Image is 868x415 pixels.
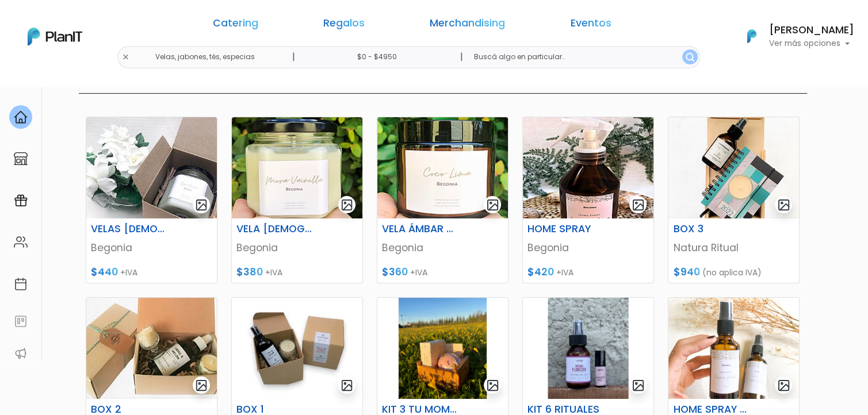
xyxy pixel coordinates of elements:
[14,152,28,166] img: marketplace-4ceaa7011d94191e9ded77b95e3339b90024bf715f7c57f8cf31f2d8c509eaba.svg
[120,267,137,278] span: +IVA
[59,11,166,33] div: ¿Necesitás ayuda?
[523,117,653,218] img: thumb_04.png
[486,379,499,392] img: gallery-light
[632,198,645,212] img: gallery-light
[323,18,365,32] a: Regalos
[668,298,799,399] img: thumb_IMG-3784.JPG
[769,25,854,36] h6: [PERSON_NAME]
[14,110,28,124] img: home-e721727adea9d79c4d83392d1f703f7f8bce08238fde08b1acbfd93340b81755.svg
[739,24,764,49] img: PlanIt Logo
[668,117,799,218] img: thumb_WhatsApp_Image_2021-10-19_at_21.03.51__1_portada.jpeg
[460,50,462,64] p: |
[84,223,174,235] h6: VELAS [DEMOGRAPHIC_DATA] PERSONALIZADAS
[86,117,217,283] a: gallery-light VELAS [DEMOGRAPHIC_DATA] PERSONALIZADAS Begonia $440 +IVA
[14,277,28,291] img: calendar-87d922413cdce8b2cf7b7f5f62616a5cf9e4887200fb71536465627b3292af00.svg
[777,379,790,392] img: gallery-light
[195,379,208,392] img: gallery-light
[292,50,295,64] p: |
[195,198,208,212] img: gallery-light
[521,223,611,235] h6: HOME SPRAY
[777,198,790,212] img: gallery-light
[91,265,118,279] span: $440
[122,53,129,61] img: close-6986928ebcb1d6c9903e3b54e860dbc4d054630f23adef3a32610726dff6a82b.svg
[632,379,645,392] img: gallery-light
[732,21,854,51] button: PlanIt Logo [PERSON_NAME] Ver más opciones
[14,314,28,328] img: feedback-78b5a0c8f98aac82b08bfc38622c3050aee476f2c9584af64705fc4e61158814.svg
[382,240,503,255] p: Begonia
[14,347,28,360] img: partners-52edf745621dab592f3b2c58e3bca9d71375a7ef29c3b500c9f145b62cc070d4.svg
[86,117,217,218] img: thumb_BEGONIA.jpeg
[666,223,756,235] h6: BOX 3
[28,28,82,45] img: PlanIt Logo
[236,265,263,279] span: $380
[673,240,794,255] p: Natura Ritual
[686,53,694,62] img: search_button-432b6d5273f82d61273b3651a40e1bd1b912527efae98b1b7a1b2c0702e16a8d.svg
[522,117,654,283] a: gallery-light HOME SPRAY Begonia $420 +IVA
[377,117,508,283] a: gallery-light VELA ÁMBAR - INDIVIDUAL Begonia $360 +IVA
[14,194,28,207] img: campaigns-02234683943229c281be62815700db0a1741e53638e28bf9629b52c665b00959.svg
[702,267,761,278] span: (no aplica IVA)
[230,223,320,235] h6: VELA [DEMOGRAPHIC_DATA] EN FRASCO INDIVIDUAL
[341,379,354,392] img: gallery-light
[486,198,499,212] img: gallery-light
[91,240,212,255] p: Begonia
[668,117,800,283] a: gallery-light BOX 3 Natura Ritual $940 (no aplica IVA)
[377,117,508,218] img: thumb_02.png
[232,298,362,399] img: thumb_image__copia___copia_-Photoroom__50_.jpg
[377,298,508,399] img: thumb_Dise%C3%B1o_sin_t%C3%ADtulo_-_2025-02-12T123759.942.png
[213,18,258,32] a: Catering
[231,117,363,283] a: gallery-light VELA [DEMOGRAPHIC_DATA] EN FRASCO INDIVIDUAL Begonia $380 +IVA
[527,265,554,279] span: $420
[341,198,354,212] img: gallery-light
[265,267,282,278] span: +IVA
[527,240,649,255] p: Begonia
[673,265,699,279] span: $940
[375,223,465,235] h6: VELA ÁMBAR - INDIVIDUAL
[14,235,28,249] img: people-662611757002400ad9ed0e3c099ab2801c6687ba6c219adb57efc949bc21e19d.svg
[523,298,653,399] img: thumb_Dise%C3%B1o_sin_t%C3%ADtulo_-_2025-02-12T130747.831.png
[464,46,699,68] input: Buscá algo en particular..
[382,265,408,279] span: $360
[570,18,611,32] a: Eventos
[410,267,427,278] span: +IVA
[769,40,854,48] p: Ver más opciones
[430,18,505,32] a: Merchandising
[236,240,358,255] p: Begonia
[556,267,573,278] span: +IVA
[86,298,217,399] img: thumb_WhatsApp_Image_2021-10-19_at_21.05.51portada.jpeg
[232,117,362,218] img: thumb_01.png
